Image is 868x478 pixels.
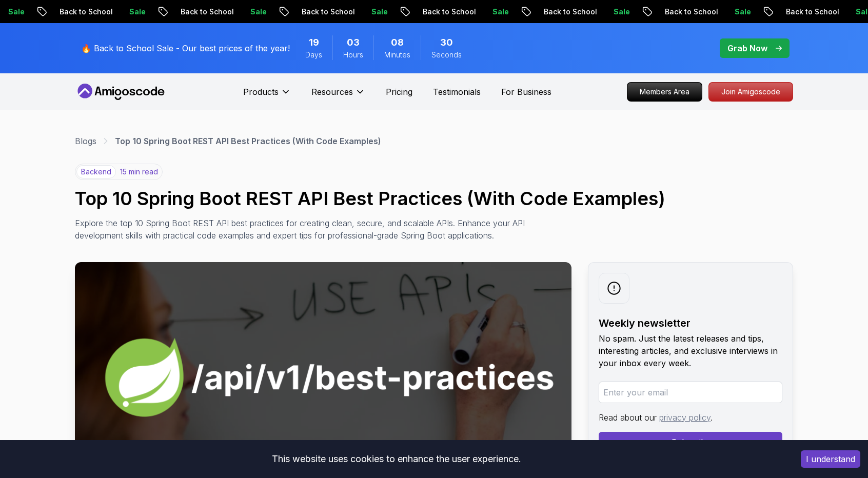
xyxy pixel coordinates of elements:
[501,86,551,98] a: For Business
[311,86,353,98] p: Resources
[75,135,96,147] a: Blogs
[599,411,782,424] p: Read about our .
[384,50,410,60] span: Minutes
[603,7,636,17] p: Sale
[311,86,365,106] button: Resources
[724,7,757,17] p: Sale
[115,135,381,147] p: Top 10 Spring Boot REST API Best Practices (With Code Examples)
[431,50,462,60] span: Seconds
[49,7,119,17] p: Back to School
[776,7,845,17] p: Back to School
[75,217,535,242] p: Explore the top 10 Spring Boot REST API best practices for creating clean, secure, and scalable A...
[347,35,360,50] span: 3 Hours
[482,7,515,17] p: Sale
[243,86,291,106] button: Products
[120,167,158,177] p: 15 min read
[727,42,767,54] p: Grab Now
[170,7,240,17] p: Back to School
[412,7,482,17] p: Back to School
[708,82,793,102] a: Join Amigoscode
[599,332,782,369] p: No spam. Just the latest releases and tips, interesting articles, and exclusive interviews in you...
[309,35,319,50] span: 19 Days
[291,7,361,17] p: Back to School
[599,316,782,330] h2: Weekly newsletter
[391,35,404,50] span: 8 Minutes
[243,86,279,98] p: Products
[433,86,481,98] a: Testimonials
[627,82,702,102] a: Members Area
[305,50,322,60] span: Days
[599,432,782,452] button: Subscribe
[81,42,290,54] p: 🔥 Back to School Sale - Our best prices of the year!
[386,86,412,98] a: Pricing
[655,7,724,17] p: Back to School
[599,382,782,403] input: Enter your email
[8,448,785,470] div: This website uses cookies to enhance the user experience.
[75,188,793,209] h1: Top 10 Spring Boot REST API Best Practices (With Code Examples)
[659,412,711,423] a: privacy policy
[801,450,860,468] button: Accept cookies
[361,7,394,17] p: Sale
[709,83,793,101] p: Join Amigoscode
[534,7,603,17] p: Back to School
[76,165,116,178] p: backend
[343,50,363,60] span: Hours
[119,7,152,17] p: Sale
[440,35,453,50] span: 30 Seconds
[240,7,273,17] p: Sale
[627,83,702,101] p: Members Area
